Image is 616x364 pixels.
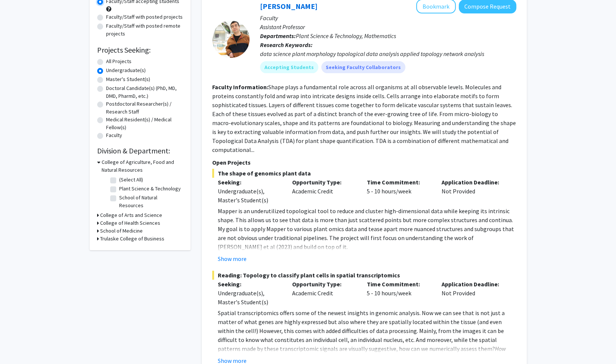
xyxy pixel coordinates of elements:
h3: Trulaske College of Business [100,235,164,243]
h3: College of Agriculture, Food and Natural Resources [102,158,183,174]
div: Not Provided [436,280,511,307]
b: Research Keywords: [260,41,313,49]
label: Medical Resident(s) / Medical Fellow(s) [106,116,183,131]
p: Opportunity Type: [292,280,356,289]
div: data science plant morphology topological data analysis applied topology network analysis [260,49,516,58]
iframe: Chat [6,330,32,358]
label: Doctoral Candidate(s) (PhD, MD, DMD, PharmD, etc.) [106,84,183,100]
p: Seeking: [218,280,281,289]
p: Application Deadline: [442,178,505,187]
h2: Projects Seeking: [97,46,183,55]
label: (Select All) [119,176,143,184]
h2: Division & Department: [97,146,183,155]
div: Academic Credit [287,280,361,307]
label: Faculty/Staff with posted projects [106,13,183,21]
p: Seeking: [218,178,281,187]
div: Undergraduate(s), Master's Student(s) [218,289,281,307]
p: Time Commitment: [367,178,430,187]
a: [PERSON_NAME] [260,1,318,11]
h3: College of Health Sciences [100,219,160,227]
h3: School of Medicine [100,227,143,235]
label: School of Natural Resources [119,194,181,209]
label: Master's Student(s) [106,75,150,83]
b: Faculty Information: [212,83,268,91]
span: Reading: Topology to classify plant cells in spatial transcriptomics [212,271,516,280]
label: Faculty/Staff with posted remote projects [106,22,183,38]
button: Show more [218,254,247,263]
mat-chip: Seeking Faculty Collaborators [321,61,405,73]
mat-chip: Accepting Students [260,61,318,73]
p: Application Deadline: [442,280,505,289]
p: Assistant Professor [260,22,516,31]
fg-read-more: Shape plays a fundamental role across all organisms at all observable levels. Molecules and prote... [212,83,516,153]
b: Departments: [260,32,296,40]
label: All Projects [106,57,131,65]
p: Spatial transcriptomics offers some of the newest insights in genomic analysis. Now we can see th... [218,308,516,362]
label: Plant Science & Technology [119,185,181,193]
p: Mapper is an underutilized topological tool to reduce and cluster high-dimensional data while kee... [218,206,516,251]
div: Undergraduate(s), Master's Student(s) [218,187,281,205]
div: Not Provided [436,178,511,205]
em: How patterny is a pattern? [218,345,506,361]
label: Postdoctoral Researcher(s) / Research Staff [106,100,183,116]
p: Faculty [260,13,516,22]
p: Opportunity Type: [292,178,356,187]
div: Academic Credit [287,178,361,205]
div: 5 - 10 hours/week [361,280,436,307]
h3: College of Arts and Science [100,211,162,219]
span: Plant Science & Technology, Mathematics [296,32,396,40]
span: The shape of genomics plant data [212,169,516,178]
p: Open Projects [212,158,516,167]
label: Undergraduate(s) [106,66,146,74]
div: 5 - 10 hours/week [361,178,436,205]
p: Time Commitment: [367,280,430,289]
label: Faculty [106,131,122,139]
